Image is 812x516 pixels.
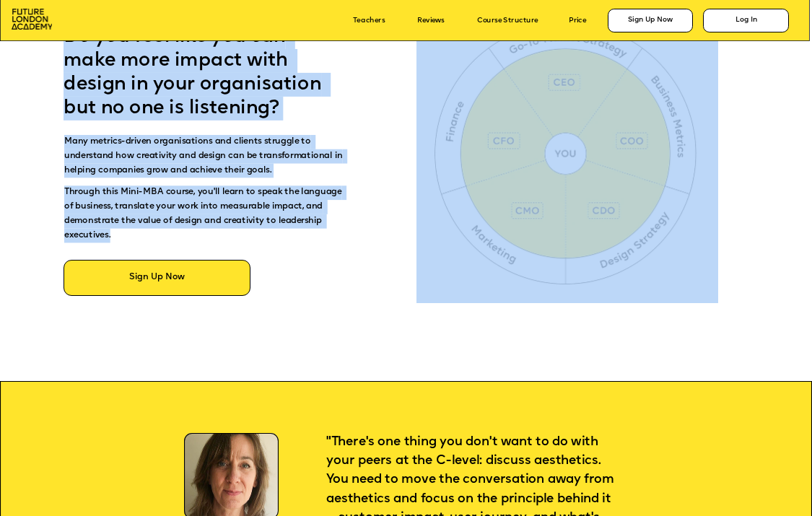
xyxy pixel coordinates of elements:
[64,188,344,240] span: Through this Mini-MBA course, you'll learn to speak the language of business, translate your work...
[477,17,538,25] a: Course Structure
[64,27,326,118] span: Do you feel like you can make more impact with design in your organisation but no one is listening?
[12,9,52,30] img: image-aac980e9-41de-4c2d-a048-f29dd30a0068.png
[417,17,444,25] a: Reviews
[64,138,345,175] span: Many metrics-driven organisations and clients struggle to understand how creativity and design ca...
[353,17,385,25] a: Teachers
[569,17,586,25] a: Price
